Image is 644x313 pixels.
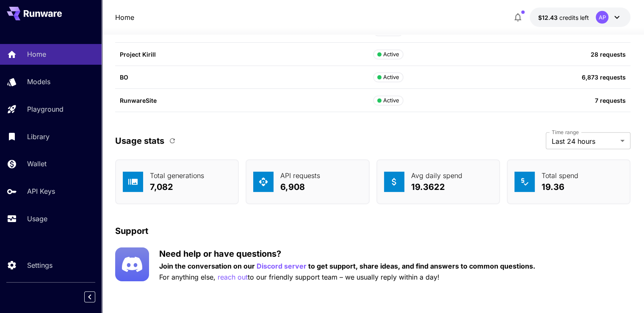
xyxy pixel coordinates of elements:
[559,14,589,21] span: credits left
[218,272,248,283] button: reach out
[474,96,625,105] p: 7 requests
[91,289,102,305] div: Collapse sidebar
[474,73,625,82] p: 6,873 requests
[474,50,625,59] p: 28 requests
[115,225,148,237] p: Support
[115,135,164,147] p: Usage stats
[27,77,50,87] p: Models
[538,14,559,21] span: $12.43
[115,12,134,22] a: Home
[27,214,47,224] p: Usage
[530,8,630,27] button: $12.43013AP
[115,12,134,22] nav: breadcrumb
[596,11,608,24] div: AP
[542,181,578,193] p: 19.36
[27,159,47,169] p: Wallet
[552,136,617,146] span: Last 24 hours
[377,73,400,82] div: Active
[377,96,400,105] div: Active
[150,181,204,193] p: 7,082
[27,132,50,142] p: Library
[538,13,589,22] div: $12.43013
[27,186,55,196] p: API Keys
[27,260,53,270] p: Settings
[411,170,462,181] p: Avg daily spend
[280,181,320,193] p: 6,908
[120,96,373,105] p: RunwareSite
[542,170,578,181] p: Total spend
[280,170,320,181] p: API requests
[377,50,400,59] div: Active
[257,261,307,272] button: Discord server
[159,261,535,272] p: Join the conversation on our to get support, share ideas, and find answers to common questions.
[84,291,95,302] button: Collapse sidebar
[159,247,535,260] p: Need help or have questions?
[150,170,204,181] p: Total generations
[552,129,579,136] label: Time range
[159,272,535,283] p: For anything else, to our friendly support team – we usually reply within a day!
[120,73,373,82] p: BO
[411,181,462,193] p: 19.3622
[120,50,373,59] p: Project Kirill
[27,49,46,59] p: Home
[27,104,64,114] p: Playground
